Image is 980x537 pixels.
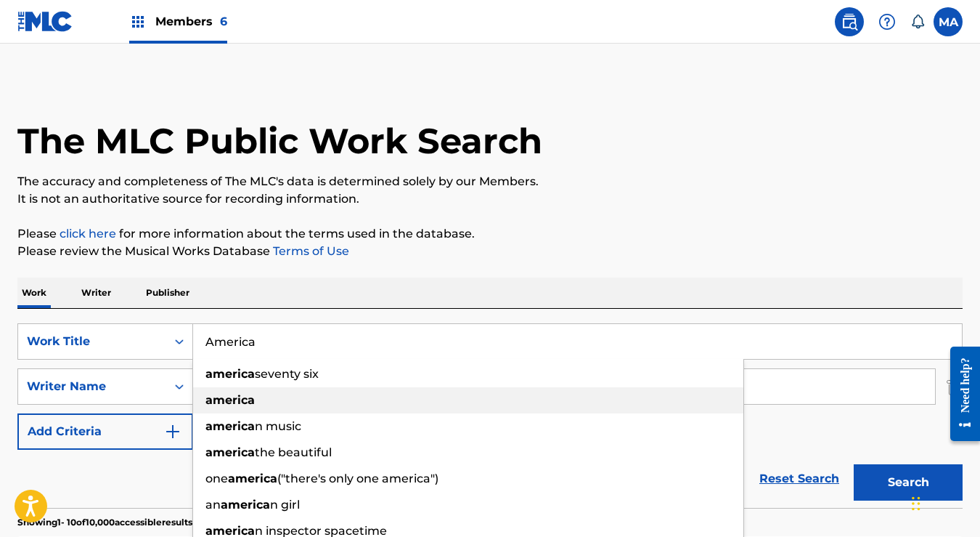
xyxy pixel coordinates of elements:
span: n music [255,419,301,433]
span: 6 [220,15,227,28]
form: Search Form [17,323,963,508]
strong: america [221,498,270,512]
strong: america [205,393,255,407]
span: an [205,498,221,512]
p: Please review the Musical Works Database [17,243,963,260]
img: MLC Logo [17,11,73,32]
div: User Menu [934,7,963,36]
p: Publisher [142,278,194,308]
span: the beautiful [255,445,332,459]
strong: america [205,367,255,381]
img: Top Rightsholders [129,13,147,31]
iframe: Resource Center [939,336,980,453]
div: Help [873,7,902,36]
a: Reset Search [752,463,846,495]
p: Writer [77,278,115,308]
strong: america [205,445,255,459]
a: click here [60,227,116,241]
p: Please for more information about the terms used in the database. [17,225,963,243]
span: Members [155,13,227,30]
strong: america [205,419,255,433]
button: Add Criteria [17,413,193,450]
img: 9d2ae6d4665cec9f34b9.svg [164,423,181,440]
a: Terms of Use [270,244,349,258]
iframe: Chat Widget [907,467,980,537]
p: It is not an authoritative source for recording information. [17,190,963,208]
p: Work [17,278,51,308]
span: one [205,472,228,485]
a: Public Search [835,7,864,36]
div: Writer Name [27,378,158,395]
img: search [841,13,858,31]
div: Work Title [27,333,158,350]
div: Drag [912,482,920,525]
span: ("there's only one america") [277,472,438,485]
p: Showing 1 - 10 of 10,000 accessible results (Total 5,182,036 ) [17,516,263,529]
h1: The MLC Public Work Search [17,119,542,163]
div: Notifications [910,15,925,29]
p: The accuracy and completeness of The MLC's data is determined solely by our Members. [17,173,963,190]
strong: america [228,472,277,485]
img: help [878,13,896,31]
span: n girl [270,498,300,512]
span: seventy six [255,367,319,381]
button: Search [854,464,963,501]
